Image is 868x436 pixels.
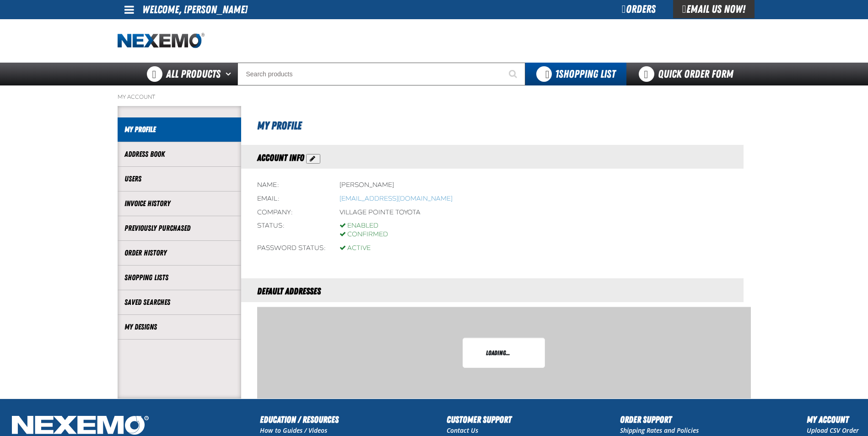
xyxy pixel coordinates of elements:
[260,426,327,435] a: How to Guides / Videos
[166,66,221,82] span: All Products
[502,63,525,85] button: Start Searching
[118,33,205,49] a: Home
[124,174,234,184] a: Users
[447,413,512,426] h2: Customer Support
[222,63,237,85] button: Open All Products pages
[555,68,559,80] strong: 1
[306,154,320,164] button: Action Edit Account Information
[257,181,326,190] div: Name
[118,33,205,49] img: Nexemo logo
[124,198,234,209] a: Invoice History
[340,230,388,239] div: Confirmed
[260,413,339,426] h2: Education / Resources
[555,68,615,80] span: Shopping List
[340,244,371,253] div: Active
[124,322,234,332] a: My Designs
[340,208,421,217] div: Village Pointe Toyota
[257,244,326,253] div: Password status
[124,297,234,308] a: Saved Searches
[124,124,234,135] a: My Profile
[124,149,234,160] a: Address Book
[257,195,326,203] div: Email
[620,413,699,426] h2: Order Support
[447,426,478,435] a: Contact Us
[257,152,304,163] span: Account Info
[257,286,321,297] span: Default Addresses
[257,208,326,217] div: Company
[525,63,626,85] button: You have 1 Shopping List. Open to view details
[340,195,453,202] bdo: [EMAIL_ADDRESS][DOMAIN_NAME]
[807,426,859,435] a: Upload CSV Order
[257,119,302,132] span: My Profile
[340,222,388,230] div: Enabled
[620,426,699,435] a: Shipping Rates and Policies
[340,181,394,190] div: [PERSON_NAME]
[237,63,525,85] input: Search
[626,63,750,85] a: Quick Order Form
[118,93,155,101] a: My Account
[807,413,859,426] h2: My Account
[340,195,453,202] a: Opens a default email client to write an email to mmartin@vtaig.com
[124,248,234,258] a: Order History
[118,93,751,101] nav: Breadcrumbs
[472,347,535,358] div: Loading...
[124,223,234,234] a: Previously Purchased
[124,272,234,283] a: Shopping Lists
[257,222,326,239] div: Status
